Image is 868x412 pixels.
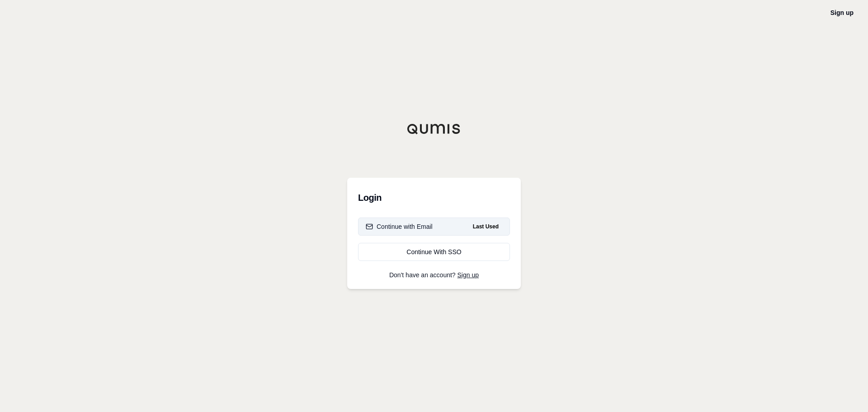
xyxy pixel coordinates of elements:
[358,218,510,236] button: Continue with EmailLast Used
[358,243,510,261] a: Continue With SSO
[366,247,502,256] div: Continue With SSO
[830,9,854,16] a: Sign up
[358,189,510,207] h3: Login
[469,221,502,232] span: Last Used
[407,123,461,134] img: Qumis
[366,222,433,231] div: Continue with Email
[458,271,479,279] a: Sign up
[358,272,510,278] p: Don't have an account?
